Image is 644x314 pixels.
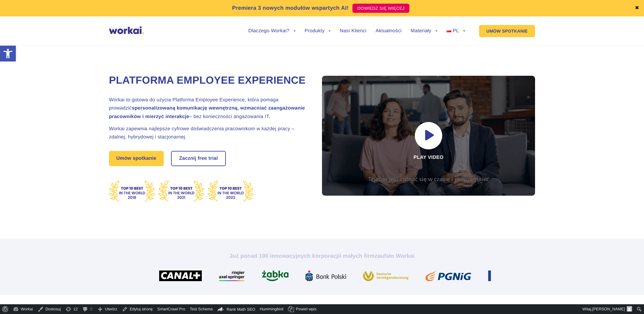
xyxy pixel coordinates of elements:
[155,304,188,314] a: SmartCrawl Pro
[232,4,349,12] p: Premiera 3 nowych modułów wspartych AI!
[120,304,155,314] a: Edytuj stronę
[340,29,366,33] a: Nasi Klienci
[479,25,535,37] a: UMÓW SPOTKANIE
[340,253,375,259] i: i małych firm
[411,29,437,33] a: Materiały
[73,304,78,314] span: 12
[172,152,225,166] a: Zacznij free trial
[109,96,307,121] h2: Workai to gotowa do użycia Platforma Employee Experience, która pomaga prowadzić – bez koniecznoś...
[109,151,164,166] a: Umów spotkanie
[376,29,401,33] a: Aktualności
[35,304,63,314] a: Dostosuj
[305,29,331,33] a: Produkty
[258,304,286,314] a: Hummingbird
[90,304,92,314] span: 0
[635,6,639,11] a: ✖
[153,252,491,260] h2: Już ponad 100 innowacyjnych korporacji zaufało Workai
[322,76,535,196] div: Play video
[109,74,307,88] h1: Platforma Employee Experience
[109,106,305,119] strong: spersonalizowaną komunikację wewnętrzną, wzmacniać zaangażowanie pracowników i mierzyć interakcje
[188,304,215,314] a: Test Schema
[109,125,307,141] h2: Workai zapewnia najlepsze cyfrowe doświadczenia pracownikom w każdej pracy – zdalnej, hybrydowej ...
[580,304,635,314] a: Witaj,
[215,304,258,314] a: Kokpit Rank Math
[11,304,35,314] a: Workai
[248,29,296,33] a: Dlaczego Workai?
[105,304,117,314] span: Utwórz
[227,307,255,312] span: Rank Math SEO
[296,304,317,314] span: Powiel wpis
[592,307,625,311] span: [PERSON_NAME]
[453,28,459,33] span: PL
[352,4,409,13] a: DOWIEDZ SIĘ WIĘCEJ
